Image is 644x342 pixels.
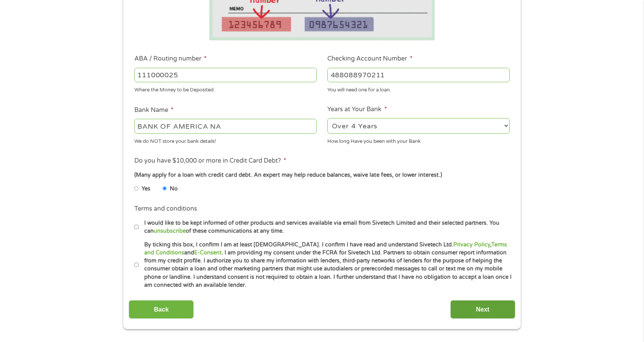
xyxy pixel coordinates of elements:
label: Bank Name [134,106,174,114]
label: I would like to be kept informed of other products and services available via email from Sivetech... [139,219,512,235]
input: 263177916 [134,68,317,82]
a: Terms and Conditions [144,241,507,256]
a: Privacy Policy [453,241,490,248]
label: Yes [142,185,150,193]
input: 345634636 [327,68,510,82]
label: Terms and conditions [134,205,197,213]
label: Do you have $10,000 or more in Credit Card Debt? [134,157,286,165]
label: ABA / Routing number [134,55,207,63]
a: unsubscribe [154,228,186,234]
div: (Many apply for a loan with credit card debt. An expert may help reduce balances, waive late fees... [134,171,510,179]
a: E-Consent [194,249,222,256]
div: How long Have you been with your Bank [327,135,510,145]
div: We do NOT store your bank details! [134,135,317,145]
input: Next [450,300,515,319]
label: By ticking this box, I confirm I am at least [DEMOGRAPHIC_DATA]. I confirm I have read and unders... [139,241,512,289]
label: Years at Your Bank [327,105,387,113]
div: You will need one for a loan. [327,84,510,94]
div: Where the Money to be Deposited [134,84,317,94]
label: No [170,185,178,193]
label: Checking Account Number [327,55,412,63]
input: Back [129,300,194,319]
